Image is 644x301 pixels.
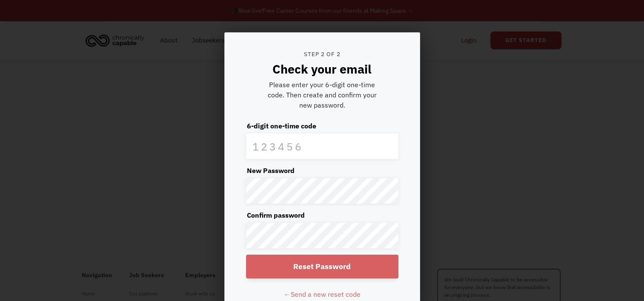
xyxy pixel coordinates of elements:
[246,50,398,58] div: Step 2 of 2
[284,289,361,299] div: ←Send a new reset code
[246,121,398,131] label: 6-digit one-time code
[246,255,398,278] input: Reset Password
[246,60,398,77] div: Check your email
[246,133,398,159] input: Reset Code
[284,290,291,298] strong: ←
[291,290,361,298] span: Send a new reset code
[246,210,398,220] label: Confirm password
[261,80,383,110] div: Please enter your 6-digit one-time code. Then create and confirm your new password.
[246,165,398,176] label: New Password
